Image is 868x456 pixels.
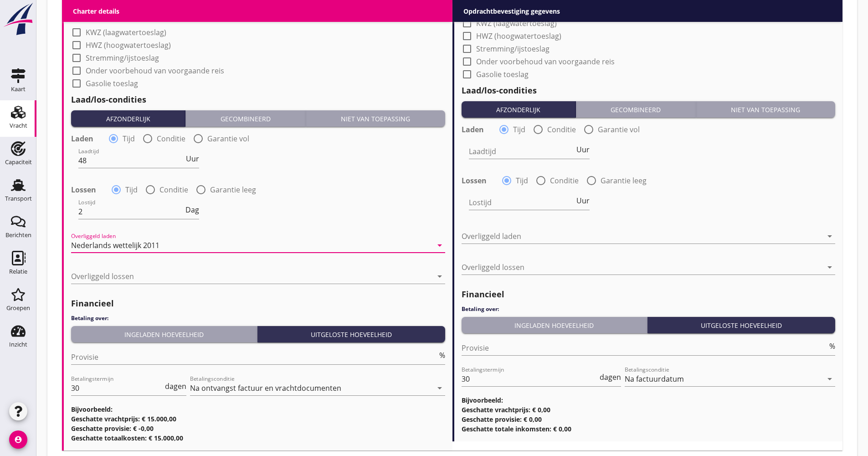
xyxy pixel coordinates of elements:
h2: Financieel [462,288,836,301]
div: % [437,352,445,359]
img: logo-small.a267ee39.svg [2,2,35,36]
label: Garantie leeg [210,185,256,194]
h3: Geschatte provisie: € 0,00 [462,415,836,424]
label: Tijd [513,125,525,134]
label: Conditie [159,185,188,194]
label: Conditie [550,176,579,185]
div: Niet van toepassing [309,114,441,124]
h3: Geschatte totaalkosten: € 15.000,00 [71,433,445,443]
label: Gasolie toeslag [86,79,138,88]
h4: Betaling over: [462,305,836,313]
i: account_circle [9,430,27,449]
strong: Laden [462,125,484,134]
span: Uur [576,146,590,153]
input: Provisie [71,350,437,364]
div: Gecombineerd [580,105,692,114]
div: dagen [163,383,186,390]
span: Uur [186,155,199,162]
label: Garantie vol [598,125,640,134]
i: arrow_drop_down [824,231,835,242]
h3: Bijvoorbeeld: [462,395,836,405]
label: Stremming/ijstoeslag [476,44,550,53]
label: Gasolie toeslag [476,70,529,79]
i: arrow_drop_down [434,271,445,282]
div: dagen [598,373,621,381]
div: Inzicht [9,342,27,347]
label: Onder voorbehoud van voorgaande reis [476,57,615,66]
label: Tijd [125,185,138,194]
button: Niet van toepassing [306,110,445,127]
div: Na ontvangst factuur en vrachtdocumenten [190,384,341,392]
button: Gecombineerd [185,110,306,127]
input: Provisie [462,341,828,355]
div: % [827,342,835,350]
h2: Financieel [71,297,445,310]
label: Tijd [123,134,135,143]
i: arrow_drop_down [824,373,835,384]
div: Uitgeloste hoeveelheid [651,321,832,330]
div: Nederlands wettelijk 2011 [71,241,159,249]
i: arrow_drop_down [434,3,445,14]
h2: Laad/los-condities [71,93,445,106]
i: arrow_drop_down [434,240,445,251]
span: Uur [576,197,590,204]
i: arrow_drop_down [824,262,835,273]
label: Transportbasis [476,6,529,15]
label: Conditie [547,125,576,134]
label: Tijd [516,176,528,185]
h4: Betaling over: [71,314,445,322]
div: CMNI m.u.v. Art 25, lid 2. [71,5,154,13]
h3: Geschatte totale inkomsten: € 0,00 [462,424,836,434]
button: Ingeladen hoeveelheid [462,317,648,333]
button: Uitgeloste hoeveelheid [257,326,445,342]
label: Onder voorbehoud van voorgaande reis [86,66,224,75]
h3: Bijvoorbeeld: [71,404,445,414]
button: Niet van toepassing [696,101,835,118]
label: Garantie leeg [601,176,647,185]
input: Betalingstermijn [462,372,598,386]
div: Transport [5,196,32,202]
label: HWZ (hoogwatertoeslag) [86,41,171,50]
i: arrow_drop_down [434,383,445,394]
div: Ingeladen hoeveelheid [465,321,644,330]
div: Vracht [10,123,27,129]
strong: Lossen [71,185,96,194]
label: Stremming/ijstoeslag [86,53,159,62]
input: Betalingstermijn [71,381,163,395]
label: KWZ (laagwatertoeslag) [476,19,557,28]
div: Na factuurdatum [625,375,684,383]
button: Gecombineerd [576,101,696,118]
input: Laadtijd [78,153,184,168]
label: Conditie [157,134,185,143]
label: Garantie vol [207,134,249,143]
button: Uitgeloste hoeveelheid [647,317,835,333]
div: Uitgeloste hoeveelheid [261,330,442,339]
input: Lostijd [78,204,184,219]
h3: Geschatte provisie: € -0,00 [71,424,445,433]
h2: Laad/los-condities [462,84,836,97]
div: Groepen [6,305,30,311]
div: Niet van toepassing [700,105,832,114]
div: Afzonderlijk [465,105,572,114]
div: Afzonderlijk [75,114,181,124]
label: HWZ (hoogwatertoeslag) [476,31,561,41]
h3: Geschatte vrachtprijs: € 0,00 [462,405,836,415]
h3: Geschatte vrachtprijs: € 15.000,00 [71,414,445,424]
span: Dag [185,206,199,213]
button: Ingeladen hoeveelheid [71,326,257,342]
div: Relatie [9,269,27,275]
div: Berichten [5,232,31,238]
strong: Laden [71,134,93,143]
button: Afzonderlijk [71,110,185,127]
label: KWZ (laagwatertoeslag) [86,28,166,37]
input: Laadtijd [469,144,575,159]
button: Afzonderlijk [462,101,576,118]
div: Kaart [11,86,26,92]
div: Ingeladen hoeveelheid [75,330,253,339]
strong: Lossen [462,176,487,185]
div: Gecombineerd [189,114,302,124]
input: Lostijd [469,195,575,210]
div: Capaciteit [5,159,32,165]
